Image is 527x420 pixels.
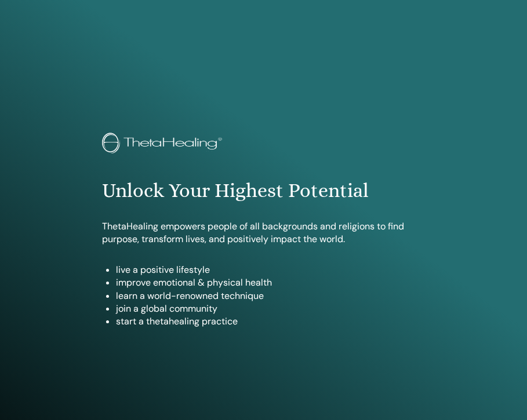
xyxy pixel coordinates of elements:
[116,290,424,302] li: learn a world-renowned technique
[102,220,424,246] p: ThetaHealing empowers people of all backgrounds and religions to find purpose, transform lives, a...
[102,179,424,203] h1: Unlock Your Highest Potential
[116,276,424,289] li: improve emotional & physical health
[116,264,424,276] li: live a positive lifestyle
[116,315,424,328] li: start a thetahealing practice
[116,302,424,315] li: join a global community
